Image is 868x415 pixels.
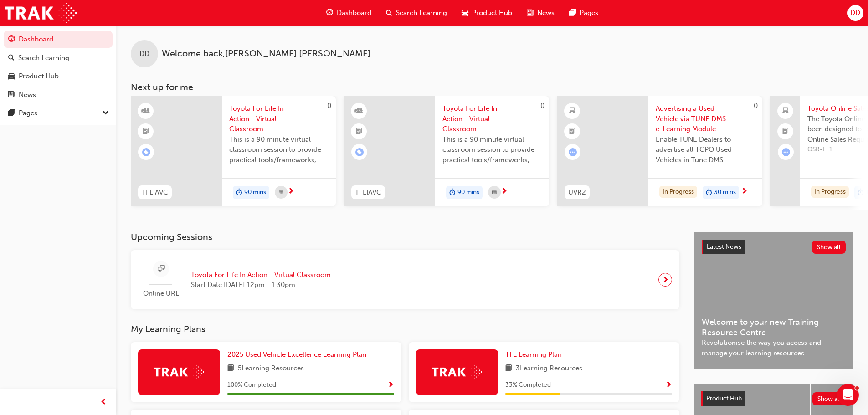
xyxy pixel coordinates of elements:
[19,108,37,118] div: Pages
[706,395,742,402] span: Product Hub
[116,82,868,92] h3: Next up for me
[229,134,329,165] span: This is a 90 minute virtual classroom session to provide practical tools/frameworks, behaviours a...
[782,126,789,138] span: booktick-icon
[8,36,15,44] span: guage-icon
[337,8,371,18] span: Dashboard
[4,87,113,103] a: News
[356,105,362,117] span: learningResourceType_INSTRUCTOR_LED-icon
[462,7,468,19] span: car-icon
[505,380,551,390] span: 33 % Completed
[8,91,15,99] span: news-icon
[782,148,790,156] span: learningRecordVerb_ATTEMPT-icon
[387,381,394,389] span: Show Progress
[131,232,679,242] h3: Upcoming Sessions
[850,8,860,18] span: DD
[659,186,697,198] div: In Progress
[279,187,283,198] span: calendar-icon
[355,148,364,156] span: learningRecordVerb_ENROLL-icon
[569,148,577,156] span: learningRecordVerb_ATTEMPT-icon
[442,103,542,134] span: Toyota For Life In Action - Virtual Classroom
[701,391,846,406] a: Product HubShow all
[656,103,755,134] span: Advertising a Used Vehicle via TUNE DMS e-Learning Module
[472,8,512,18] span: Product Hub
[442,134,542,165] span: This is a 90 minute virtual classroom session to provide practical tools/frameworks, behaviours a...
[505,363,512,374] span: book-icon
[162,49,370,59] span: Welcome back , [PERSON_NAME] [PERSON_NAME]
[706,187,712,199] span: duration-icon
[326,7,333,19] span: guage-icon
[8,109,15,118] span: pages-icon
[131,324,679,334] h3: My Learning Plans
[100,397,107,408] span: prev-icon
[516,363,582,374] span: 3 Learning Resources
[694,232,853,369] a: Latest NewsShow allWelcome to your new Training Resource CentreRevolutionise the way you access a...
[158,263,164,275] span: sessionType_ONLINE_URL-icon
[457,187,479,198] span: 90 mins
[154,365,204,379] img: Trak
[527,7,534,19] span: news-icon
[662,273,669,286] span: next-icon
[754,102,758,110] span: 0
[4,31,113,48] a: Dashboard
[837,384,859,406] iframe: Intercom live chat
[562,4,606,22] a: pages-iconPages
[227,350,366,359] span: 2025 Used Vehicle Excellence Learning Plan
[8,72,15,81] span: car-icon
[18,53,69,63] div: Search Learning
[236,187,242,199] span: duration-icon
[557,96,762,206] a: 0UVR2Advertising a Used Vehicle via TUNE DMS e-Learning ModuleEnable TUNE Dealers to advertise al...
[5,3,77,23] img: Trak
[139,49,149,59] span: DD
[138,288,184,299] span: Online URL
[396,8,447,18] span: Search Learning
[4,68,113,85] a: Product Hub
[702,338,846,358] span: Revolutionise the way you access and manage your learning resources.
[812,241,846,254] button: Show all
[356,126,362,138] span: booktick-icon
[432,365,482,379] img: Trak
[103,108,109,119] span: down-icon
[227,380,276,390] span: 100 % Completed
[540,102,544,110] span: 0
[665,381,672,389] span: Show Progress
[355,187,381,198] span: TFLIAVC
[191,270,331,280] span: Toyota For Life In Action - Virtual Classroom
[492,187,497,198] span: calendar-icon
[568,187,586,198] span: UVR2
[244,187,266,198] span: 90 mins
[142,187,168,198] span: TFLIAVC
[138,257,672,302] a: Online URLToyota For Life In Action - Virtual ClassroomStart Date:[DATE] 12pm - 1:30pm
[714,187,736,198] span: 30 mins
[537,8,555,18] span: News
[811,186,849,198] div: In Progress
[505,350,562,359] span: TFL Learning Plan
[702,240,846,254] a: Latest NewsShow all
[4,105,113,122] button: Pages
[858,187,864,199] span: duration-icon
[812,392,847,405] button: Show all
[782,105,789,117] span: laptop-icon
[702,317,846,338] span: Welcome to your new Training Resource Centre
[327,102,331,110] span: 0
[143,126,149,138] span: booktick-icon
[344,96,549,206] a: 0TFLIAVCToyota For Life In Action - Virtual ClassroomThis is a 90 minute virtual classroom sessio...
[569,7,576,19] span: pages-icon
[386,7,392,19] span: search-icon
[19,90,36,100] div: News
[505,349,565,360] a: TFL Learning Plan
[501,188,508,196] span: next-icon
[131,96,336,206] a: 0TFLIAVCToyota For Life In Action - Virtual ClassroomThis is a 90 minute virtual classroom sessio...
[387,379,394,391] button: Show Progress
[142,148,150,156] span: learningRecordVerb_ENROLL-icon
[8,54,15,62] span: search-icon
[4,50,113,67] a: Search Learning
[19,71,59,82] div: Product Hub
[4,29,113,105] button: DashboardSearch LearningProduct HubNews
[288,188,294,196] span: next-icon
[707,243,741,251] span: Latest News
[379,4,454,22] a: search-iconSearch Learning
[656,134,755,165] span: Enable TUNE Dealers to advertise all TCPO Used Vehicles in Tune DMS
[191,280,331,290] span: Start Date: [DATE] 12pm - 1:30pm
